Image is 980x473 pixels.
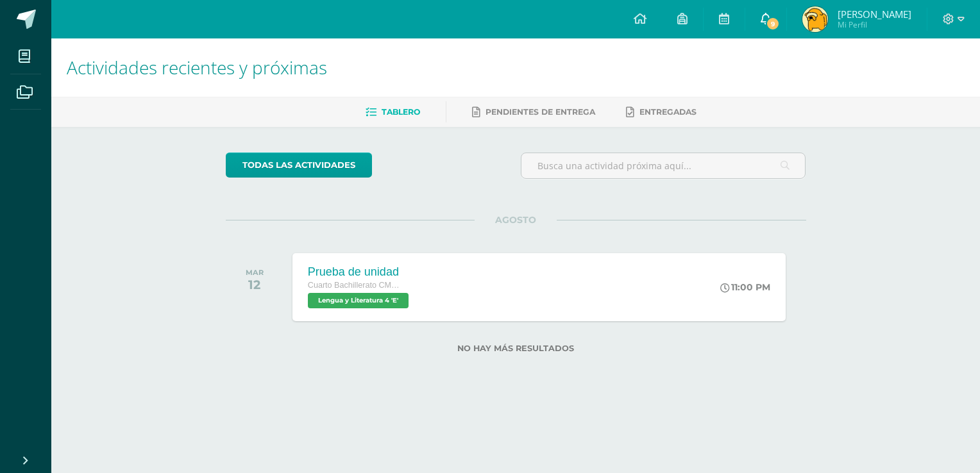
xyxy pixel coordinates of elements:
[766,17,780,31] span: 9
[472,102,595,122] a: Pendientes de entrega
[366,102,420,122] a: Tablero
[475,214,557,226] span: AGOSTO
[308,265,412,279] div: Prueba de unidad
[486,107,595,117] span: Pendientes de entrega
[802,6,828,32] img: f4a4a5ec355aaf5eeddffed5f29a004b.png
[521,153,806,178] input: Busca una actividad próxima aquí...
[67,55,327,79] span: Actividades recientes y próximas
[246,277,264,292] div: 12
[246,268,264,277] div: MAR
[308,281,404,290] span: Cuarto Bachillerato CMP Bachillerato en CCLL con Orientación en Computación
[639,107,697,117] span: Entregadas
[308,293,409,308] span: Lengua y Literatura 4 'E'
[226,344,806,353] label: No hay más resultados
[626,102,697,122] a: Entregadas
[838,8,911,21] span: [PERSON_NAME]
[226,153,372,178] a: todas las Actividades
[838,19,911,30] span: Mi Perfil
[720,281,770,293] div: 11:00 PM
[382,107,420,117] span: Tablero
